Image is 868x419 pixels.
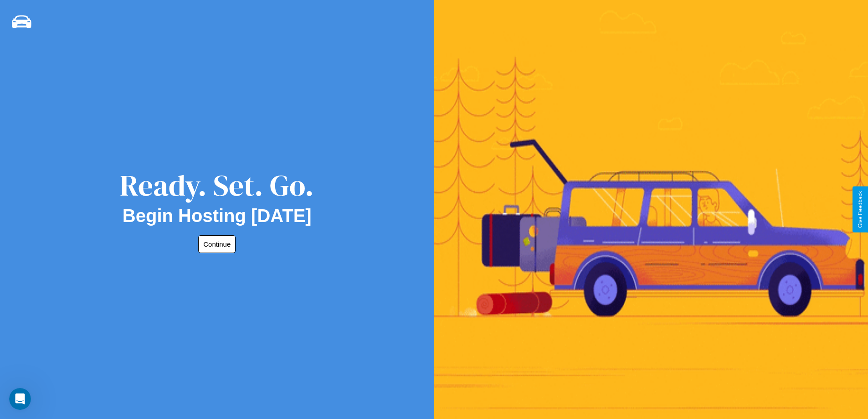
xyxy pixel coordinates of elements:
div: Ready. Set. Go. [120,165,314,206]
div: Give Feedback [857,191,863,228]
h2: Begin Hosting [DATE] [123,206,312,226]
iframe: Intercom live chat [9,388,31,410]
button: Continue [198,235,236,253]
